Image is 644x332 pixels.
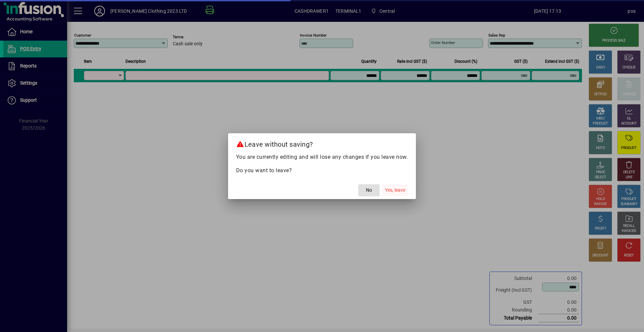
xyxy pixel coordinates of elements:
span: Yes, leave [385,187,405,194]
h2: Leave without saving? [228,133,416,153]
button: Yes, leave [382,184,408,196]
span: No [366,187,372,194]
p: Do you want to leave? [236,167,408,175]
button: No [358,184,380,196]
p: You are currently editing and will lose any changes if you leave now. [236,153,408,161]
